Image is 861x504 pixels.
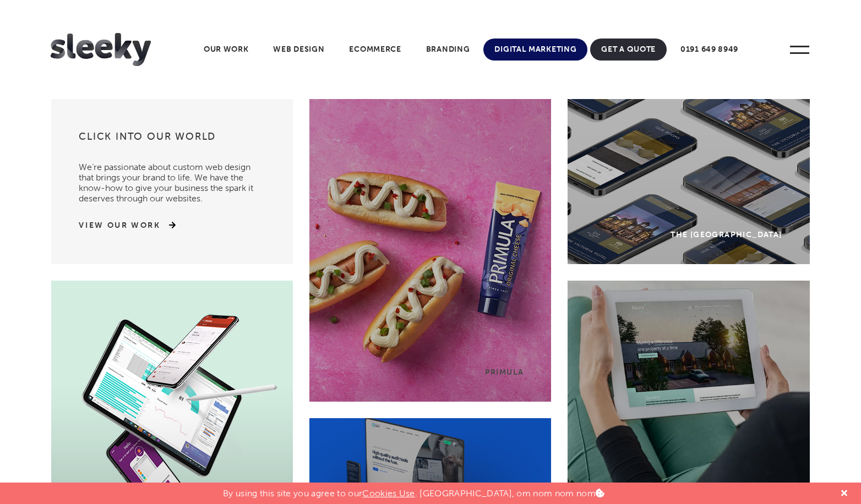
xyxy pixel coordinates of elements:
a: Cookies Use [362,488,415,498]
a: Our Work [193,39,260,61]
div: Primula [485,368,524,377]
a: Primula [309,99,551,402]
a: Ecommerce [338,39,412,61]
p: We’re passionate about custom web design that brings your brand to life. We have the know-how to ... [79,151,265,204]
img: arrow [161,221,176,229]
div: The [GEOGRAPHIC_DATA] [671,230,782,239]
a: 0191 649 8949 [669,39,749,61]
p: By using this site you agree to our . [GEOGRAPHIC_DATA], om nom nom nom [223,483,604,498]
a: Digital Marketing [483,39,587,61]
a: Get A Quote [590,39,667,61]
a: Branding [415,39,481,61]
a: View Our Work [79,220,161,231]
img: Sleeky Web Design Newcastle [51,33,151,66]
a: The [GEOGRAPHIC_DATA] [568,99,809,264]
a: Web Design [262,39,335,61]
h3: Click into our world [79,130,265,151]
